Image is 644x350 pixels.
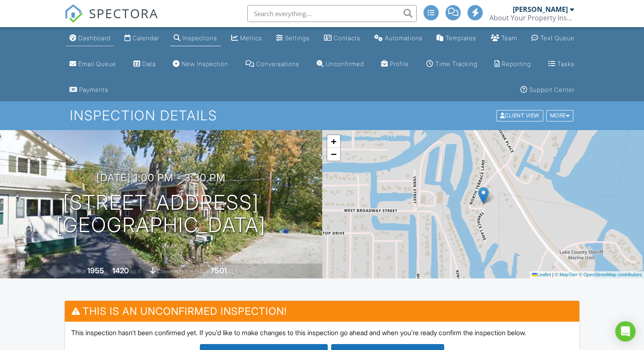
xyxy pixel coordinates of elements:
input: Search everything... [247,5,417,22]
a: Client View [495,112,545,118]
a: Tasks [545,56,578,72]
img: The Best Home Inspection Software - Spectora [64,4,83,23]
h1: Inspection Details [70,108,574,123]
p: This inspection hasn't been confirmed yet. If you'd like to make changes to this inspection go ah... [71,328,573,337]
div: Reporting [502,60,531,67]
a: Support Center [517,82,578,98]
a: Automations (Advanced) [371,31,426,46]
span: Built [77,268,86,275]
h3: [DATE] 1:00 pm - 3:30 pm [97,172,226,183]
a: Email Queue [66,56,119,72]
span: − [331,149,336,159]
span: sq.ft. [228,268,239,275]
a: Inspections [170,31,221,46]
div: Automations [385,34,423,42]
a: Metrics [228,31,265,46]
div: Calendar [133,34,159,42]
span: | [552,272,553,277]
div: Data [142,60,156,67]
div: Unconfirmed [325,60,364,67]
span: SPECTORA [89,4,158,22]
div: Payments [79,86,108,93]
div: Text Queue [540,34,575,42]
span: + [331,136,336,147]
a: Team [487,31,520,46]
a: SPECTORA [64,11,158,29]
a: Unconfirmed [313,56,367,72]
span: sq. ft. [130,268,142,275]
div: Dashboard [78,34,111,42]
a: Text Queue [528,31,578,46]
div: Settings [285,34,310,42]
div: Time Tracking [435,60,478,67]
div: Inspections [182,34,217,42]
a: © MapTiler [555,272,578,277]
div: Open Intercom Messenger [615,321,636,342]
a: Time Tracking [423,56,481,72]
img: Marker [478,187,489,204]
div: 1955 [87,266,104,275]
div: Team [501,34,517,42]
div: Support Center [529,86,575,93]
a: Company Profile [378,56,412,72]
a: New Inspection [169,56,232,72]
div: About Your Property Inspection, Inc. [489,14,574,22]
div: Tasks [557,60,575,67]
div: Profile [390,60,409,67]
div: Metrics [240,34,262,42]
a: Calendar [121,31,163,46]
a: Leaflet [532,272,551,277]
a: Templates [433,31,480,46]
a: Zoom out [327,148,340,161]
a: Zoom in [327,135,340,148]
span: crawlspace [157,268,183,275]
a: Reporting [491,56,534,72]
a: Data [130,56,159,72]
div: Email Queue [78,60,116,67]
a: Settings [273,31,313,46]
div: Client View [496,110,543,122]
a: Dashboard [66,31,114,46]
div: Templates [445,34,476,42]
a: Contacts [321,31,364,46]
h1: [STREET_ADDRESS] [GEOGRAPHIC_DATA] [56,192,266,236]
div: New Inspection [182,60,228,67]
div: [PERSON_NAME] [513,5,568,14]
a: Conversations [242,56,303,72]
a: Payments [66,82,112,98]
div: More [546,110,574,122]
div: Contacts [334,34,360,42]
div: 1420 [112,266,129,275]
a: © OpenStreetMap contributors [579,272,642,277]
div: 7501 [210,266,227,275]
div: Conversations [256,60,299,67]
span: Lot Size [191,268,209,275]
h3: This is an Unconfirmed Inspection! [65,301,579,322]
